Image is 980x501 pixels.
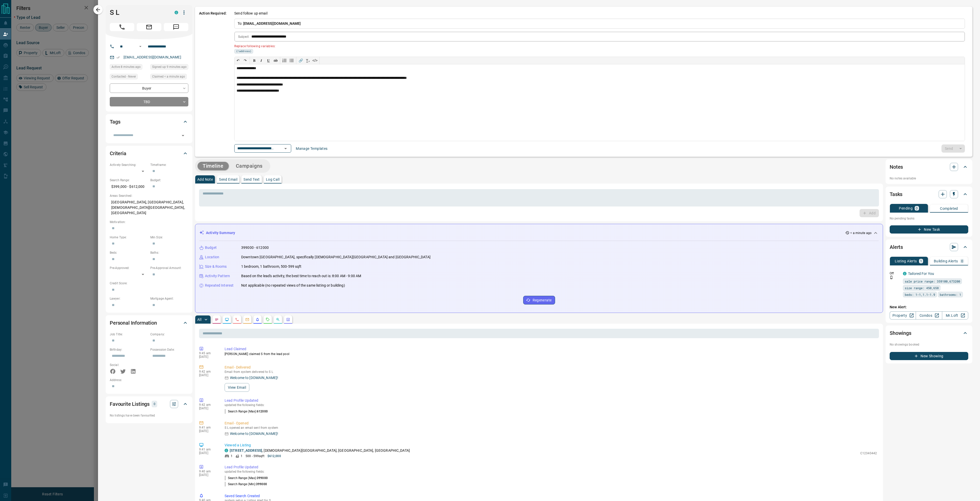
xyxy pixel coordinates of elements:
[256,482,267,486] span: 399000
[257,410,268,413] span: 612000
[890,215,968,222] p: No pending tasks
[199,429,217,433] p: [DATE]
[110,97,188,106] div: TBD
[941,144,965,153] div: split button
[890,276,893,279] svg: Push Notification Only
[890,163,903,171] h2: Notes
[112,64,141,69] span: Active 8 minutes ago
[241,454,242,458] p: 1
[272,57,279,64] button: ab
[110,163,148,167] p: Actively Searching:
[110,281,188,286] p: Credit Score:
[890,190,902,198] h2: Tasks
[110,398,188,410] div: Favourite Listings0
[523,296,555,304] button: Regenerate
[219,178,237,181] p: Send Email
[206,230,235,236] p: Activity Summary
[267,454,281,458] p: $612,000
[230,448,262,453] a: [STREET_ADDRESS]
[961,259,963,263] p: 0
[150,332,188,337] p: Company:
[297,57,304,64] button: 🔗
[110,147,188,160] div: Criteria
[243,21,301,26] span: [EMAIL_ADDRESS][DOMAIN_NAME]
[199,451,217,455] p: [DATE]
[243,178,260,181] p: Send Text
[205,264,227,269] p: Size & Rooms
[110,220,188,224] p: Motivation:
[225,352,877,356] p: [PERSON_NAME] claimed S from the lead pool
[150,178,188,182] p: Budget:
[934,259,958,263] p: Building Alerts
[199,470,217,473] p: 9:40 am
[238,34,249,39] p: Subject:
[110,296,148,301] p: Lawyer:
[920,259,922,263] p: 1
[205,254,219,260] p: Location
[890,176,968,181] p: No notes available
[215,317,219,322] svg: Notes
[199,11,227,153] p: Action Required:
[199,426,217,429] p: 9:41 am
[199,448,217,451] p: 9:41 am
[265,57,272,64] button: 𝐔
[110,23,134,31] span: Call
[257,476,268,480] span: 399000
[231,162,268,170] button: Campaigns
[137,23,161,31] span: Email
[234,42,961,49] p: Replace following variables:
[112,74,136,79] span: Contacted - Never
[152,64,187,69] span: Signed up 9 minutes ago
[110,182,148,191] p: $399,000 - $612,000
[304,57,311,64] button: T̲ₓ
[110,413,188,418] p: No listings have been favourited
[199,403,217,407] p: 9:42 am
[110,193,188,198] p: Areas Searched:
[225,370,877,374] p: Email from system delivered to S L
[110,118,120,126] h2: Tags
[282,145,289,152] button: Open
[258,57,265,64] button: 𝑰
[199,473,217,477] p: [DATE]
[199,370,217,373] p: 9:42 am
[225,409,268,414] p: Search Range (Max) :
[293,144,330,153] button: Manage Templates
[137,43,143,50] button: Open
[179,132,187,139] button: Open
[311,57,318,64] button: </>
[150,266,188,270] p: Pre-Approval Amount:
[905,285,939,290] span: size range: 450,658
[850,231,872,235] p: < a minute ago
[225,317,229,322] svg: Lead Browsing Activity
[150,296,188,301] p: Mortgage Agent:
[110,332,148,337] p: Job Title:
[110,149,126,157] h2: Criteria
[234,19,965,29] p: To:
[890,327,968,339] div: Showings
[246,454,264,458] p: 500 - 599 sqft
[225,421,877,426] p: Email - Opened
[225,403,877,407] p: updated the following fields:
[241,264,302,269] p: 1 bedroom, 1 bathroom, 500-599 sqft
[916,311,942,320] a: Condos
[230,431,278,436] p: Welcome to [DOMAIN_NAME]!
[110,64,148,71] div: Thu Aug 14 2025
[241,283,345,288] p: Not applicable (no repeated views of the same listing or building)
[895,259,917,263] p: Listing Alerts
[150,163,188,167] p: Timeframe:
[267,58,270,63] span: 𝐔
[281,57,288,64] button: Numbered list
[110,83,188,93] div: Buyer
[150,347,188,352] p: Possession Date:
[890,311,916,320] a: Property
[903,272,906,275] div: condos.ca
[890,304,968,310] p: New Alert:
[890,243,903,251] h2: Alerts
[905,292,935,297] span: beds: 1-1,1.1-1.9
[197,318,201,321] p: All
[164,23,188,31] span: Message
[197,178,213,181] p: Add Note
[890,271,900,276] p: Off
[175,11,178,14] div: condos.ca
[890,161,968,173] div: Notes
